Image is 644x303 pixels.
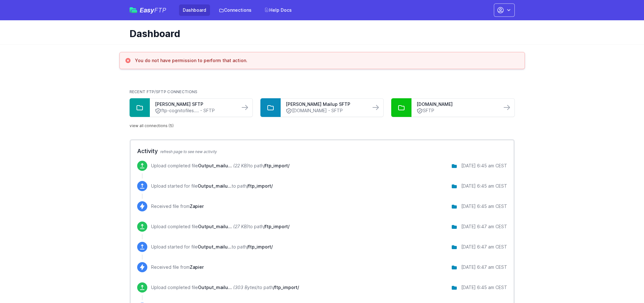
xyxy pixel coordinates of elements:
[130,7,137,13] img: easyftp_logo.png
[461,244,507,250] div: [DATE] 6:47 am CEST
[130,28,510,39] h1: Dashboard
[198,163,232,168] span: Output_mailup_final.csv
[233,285,258,290] i: (303 Bytes)
[264,224,290,229] span: /ftp_import/
[198,285,232,290] span: Output_mailup_final.csv
[198,224,232,229] span: Output_mailup_final.csv
[130,89,515,94] h2: Recent FTP/SFTP Connections
[135,57,247,64] h3: You do not have permission to perform that action.
[151,284,299,291] p: Upload completed file to path
[179,4,210,16] a: Dashboard
[151,183,273,189] p: Upload started for file to path
[151,203,204,210] p: Received file from
[461,284,507,291] div: [DATE] 6:45 am CEST
[247,183,273,189] span: /ftp_import/
[151,223,290,230] p: Upload completed file to path
[286,101,366,107] a: [PERSON_NAME] Mailup SFTP
[198,244,232,249] span: Output_mailup_final.csv
[155,107,235,114] a: ftp-cognitofiles.... - SFTP
[190,264,204,270] span: Zapier
[461,264,507,270] div: [DATE] 6:47 am CEST
[461,203,507,210] div: [DATE] 6:45 am CEST
[260,4,296,16] a: Help Docs
[130,7,166,13] a: EasyFTP
[140,7,166,13] span: Easy
[233,224,248,229] i: (27 KB)
[151,244,273,250] p: Upload started for file to path
[461,163,507,169] div: [DATE] 6:45 am CEST
[137,147,507,156] h2: Activity
[151,163,290,169] p: Upload completed file to path
[247,244,273,249] span: /ftp_import/
[155,101,235,107] a: [PERSON_NAME] SFTP
[160,149,217,154] span: refresh page to see new activity
[198,183,232,189] span: Output_mailup_final.csv
[154,6,166,14] span: FTP
[233,163,248,168] i: (22 KB)
[286,107,366,114] a: [DOMAIN_NAME] - SFTP
[130,123,174,128] a: view all connections (5)
[461,183,507,189] div: [DATE] 6:45 am CEST
[190,203,204,209] span: Zapier
[461,223,507,230] div: [DATE] 6:47 am CEST
[417,101,496,107] a: [DOMAIN_NAME]
[417,107,496,114] a: SFTP
[151,264,204,270] p: Received file from
[264,163,290,168] span: /ftp_import/
[273,285,299,290] span: /ftp_import/
[215,4,255,16] a: Connections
